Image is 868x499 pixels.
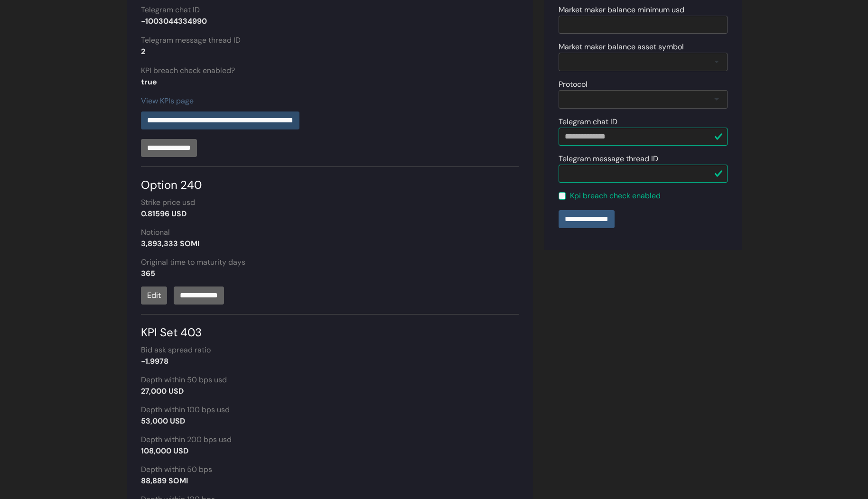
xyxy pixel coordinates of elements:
[141,239,199,249] strong: 3,893,333 SOMI
[141,166,519,194] div: Option 240
[141,209,187,219] strong: 0.81596 USD
[570,190,661,202] label: Kpi breach check enabled
[141,314,519,341] div: KPI Set 403
[141,257,245,268] label: Original time to maturity days
[141,35,241,46] label: Telegram message thread ID
[141,227,170,238] label: Notional
[141,356,168,366] strong: -1.9978
[141,77,157,87] strong: true
[141,16,207,26] strong: -1003044334990
[559,4,684,16] label: Market maker balance minimum usd
[141,268,155,278] strong: 365
[141,344,211,356] label: Bid ask spread ratio
[141,416,185,426] strong: 53,000 USD
[141,386,184,396] strong: 27,000 USD
[141,446,188,456] strong: 108,000 USD
[141,404,230,416] label: Depth within 100 bps usd
[141,476,188,486] strong: 88,889 SOMI
[141,374,227,386] label: Depth within 50 bps usd
[141,434,232,445] label: Depth within 200 bps usd
[559,116,617,128] label: Telegram chat ID
[141,286,167,305] a: Edit
[141,96,194,106] a: View KPIs page
[141,4,200,16] label: Telegram chat ID
[141,46,145,56] strong: 2
[141,197,195,208] label: Strike price usd
[559,41,684,53] label: Market maker balance asset symbol
[559,153,658,165] label: Telegram message thread ID
[141,65,235,76] label: KPI breach check enabled?
[559,79,588,90] label: Protocol
[141,464,212,475] label: Depth within 50 bps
